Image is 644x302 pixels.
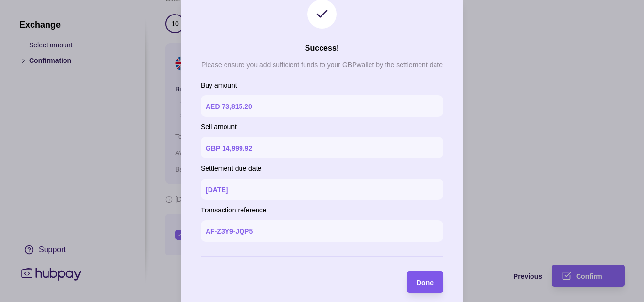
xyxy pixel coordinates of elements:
[407,271,443,293] button: Done
[206,227,253,235] p: AF-Z3Y9-JQP5
[206,186,228,194] p: [DATE]
[206,144,252,152] p: GBP 14,999.92
[201,205,443,215] p: Transaction reference
[201,61,443,69] p: Please ensure you add sufficient funds to your GBP wallet by the settlement date
[206,103,252,110] p: AED 73,815.20
[201,80,443,91] p: Buy amount
[305,43,339,54] h2: Success!
[201,121,443,132] p: Sell amount
[417,279,434,287] span: Done
[201,163,443,174] p: Settlement due date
